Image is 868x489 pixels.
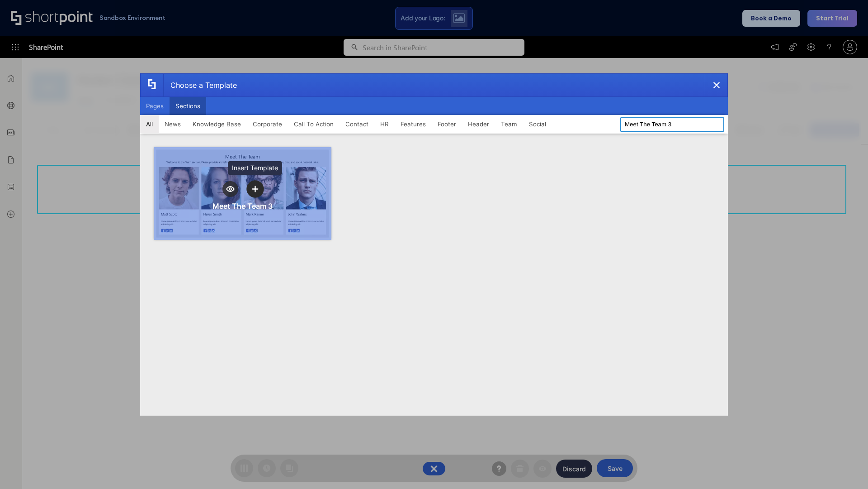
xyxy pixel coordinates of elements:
[140,97,170,115] button: Pages
[374,115,395,133] button: HR
[395,115,432,133] button: Features
[170,97,206,115] button: Sections
[620,117,724,132] input: Search
[140,115,159,133] button: All
[163,74,237,96] div: Choose a Template
[247,115,288,133] button: Corporate
[523,115,552,133] button: Social
[462,115,495,133] button: Header
[495,115,523,133] button: Team
[159,115,187,133] button: News
[140,73,728,416] div: template selector
[432,115,462,133] button: Footer
[288,115,340,133] button: Call To Action
[212,201,273,211] div: Meet The Team 3
[340,115,374,133] button: Contact
[187,115,247,133] button: Knowledge Base
[823,446,868,489] iframe: Chat Widget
